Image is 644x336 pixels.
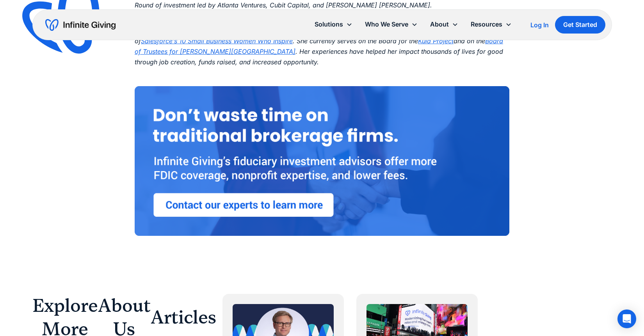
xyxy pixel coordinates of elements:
a: Get Started [555,16,605,34]
p: ‍ [135,72,509,82]
p: ‍ [135,240,509,250]
div: Solutions [315,19,343,30]
em: . Her experiences have helped her impact thousands of lives for good through job creation, funds ... [135,48,503,66]
a: home [45,19,116,31]
div: About [424,16,464,33]
a: Log In [530,20,549,30]
div: Who We Serve [359,16,424,33]
h2: Articles [151,306,216,329]
div: Resources [464,16,518,33]
a: Kula Project [418,37,454,45]
div: Log In [530,22,549,28]
em: . She currently serves on the Board for the [293,37,418,45]
a: Salesforce’s 10 Small Business Women Who Inspire [141,37,293,45]
em: , and one of [135,27,475,45]
div: Open Intercom Messenger [617,309,636,328]
div: About [430,19,449,30]
em: and on the [454,37,485,45]
div: Resources [471,19,502,30]
div: Solutions [308,16,359,33]
div: Who We Serve [365,19,408,30]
